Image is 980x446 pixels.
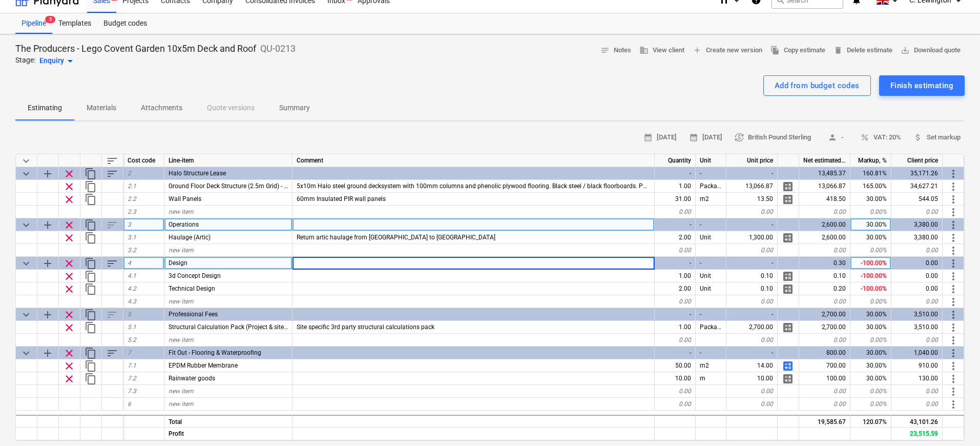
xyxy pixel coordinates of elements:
div: Enquiry [39,55,76,67]
span: currency_exchange [735,133,744,142]
span: Sort rows within category [106,168,118,180]
div: Unit price [726,154,778,167]
div: 0.00 [891,257,943,270]
div: 0.00 [726,334,778,347]
div: Net estimated cost [799,154,850,167]
button: Add from budget codes [763,75,871,96]
p: Materials [87,103,116,113]
span: Duplicate row [85,180,97,193]
button: Create new version [689,43,766,58]
div: 2,700.00 [799,321,850,334]
div: m2 [696,359,726,372]
span: Create new version [693,45,762,56]
span: More actions [947,321,960,334]
div: 0.00 [799,206,850,218]
span: Notes [600,45,631,56]
div: 0.00 [799,334,850,347]
span: Manage detailed breakdown for the row [782,180,794,193]
div: 30.00% [850,231,891,244]
span: Manage detailed breakdown for the row [782,360,794,372]
span: Remove row [63,257,75,270]
div: 30.00% [850,372,891,385]
span: Wall Panels [169,195,201,202]
span: More actions [947,219,960,231]
span: Remove row [63,321,75,334]
button: - [819,130,852,146]
span: Download quote [901,45,961,56]
div: - [726,167,778,180]
span: percent [860,133,869,142]
span: new item [169,336,194,343]
div: 130.00 [891,372,943,385]
span: 3.2 [128,247,136,254]
span: Remove row [63,180,75,193]
div: 160.81% [850,167,891,180]
span: Remove row [63,168,75,180]
span: Sort rows within category [106,347,118,359]
span: 60mm Insulated PIR wall panels [297,195,386,202]
span: calendar_month [689,133,698,142]
div: Unit [696,270,726,282]
button: Notes [596,43,635,58]
div: 50.00 [655,359,696,372]
div: 0.00 [891,334,943,347]
span: Collapse category [20,219,32,231]
span: calendar_month [643,133,653,142]
span: More actions [947,168,960,180]
div: 0.00 [799,244,850,257]
span: 4.2 [128,285,136,292]
span: Collapse all categories [20,155,32,167]
span: [DATE] [689,132,722,144]
div: 23,515.59 [891,428,943,440]
div: -100.00% [850,282,891,295]
span: 7.1 [128,362,136,369]
span: More actions [947,270,960,282]
span: Fit Out - Flooring & Waterproofing [169,349,261,356]
div: 3,510.00 [891,308,943,321]
p: Stage: [15,55,35,67]
span: new item [169,247,194,254]
div: - [726,257,778,270]
span: Manage detailed breakdown for the row [782,270,794,282]
span: 4.1 [128,272,136,279]
span: Duplicate row [85,232,97,244]
div: - [726,218,778,231]
div: -100.00% [850,270,891,282]
div: 0.10 [799,270,850,282]
div: 100.00 [799,372,850,385]
div: 0.20 [799,282,850,295]
div: 30.00% [850,308,891,321]
span: Duplicate category [85,347,97,359]
span: Copy estimate [770,45,825,56]
span: VAT: 20% [860,132,901,144]
button: British Pound Sterling [731,130,815,146]
div: 418.50 [799,193,850,206]
div: 13,485.37 [799,167,850,180]
span: Manage detailed breakdown for the row [782,283,794,295]
div: 10.00 [655,372,696,385]
span: Duplicate category [85,309,97,321]
p: QU-0213 [260,43,296,55]
span: 7 [128,349,131,356]
div: Unit [696,231,726,244]
span: British Pound Sterling [735,132,811,144]
div: 1,040.00 [891,347,943,359]
span: Collapse category [20,168,32,180]
div: Unit [696,282,726,295]
div: Comment [293,154,655,167]
span: 5 [128,311,131,318]
div: 2,700.00 [799,308,850,321]
span: file_copy [770,46,780,55]
div: 2.00 [655,282,696,295]
div: 0.00 [655,206,696,218]
span: Remove row [63,309,75,321]
button: Delete estimate [829,43,896,58]
div: 0.00 [655,398,696,411]
span: Ground Floor Deck Structure (2.5m Grid) - Includes 21mm Phenolic Plywood flooring [169,183,401,190]
div: Markup, % [850,154,891,167]
div: 2,600.00 [799,218,850,231]
span: 3 [128,221,131,228]
span: 5 [45,16,55,23]
span: Duplicate row [85,360,97,372]
div: 0.00 [891,385,943,398]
